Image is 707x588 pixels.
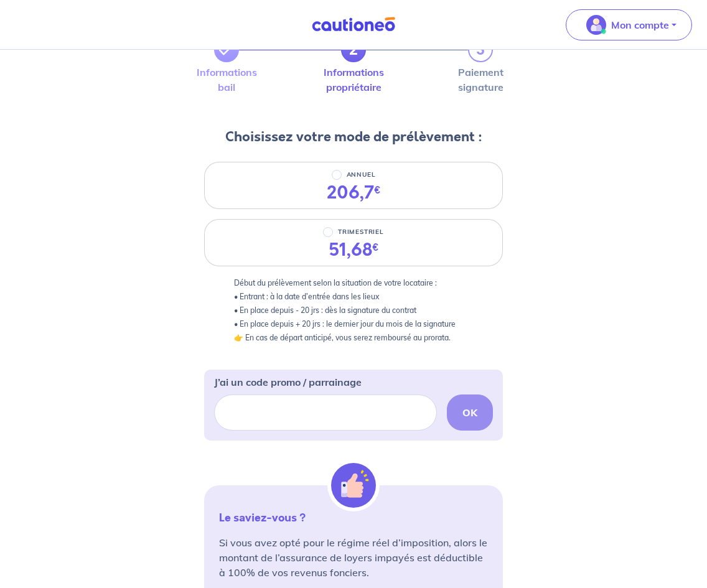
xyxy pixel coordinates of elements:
p: Début du prélèvement selon la situation de votre locataire : • Entrant : à la date d’entrée dans ... [234,276,473,345]
div: 51,68 [329,240,379,261]
a: 2 [341,37,366,62]
p: TRIMESTRIEL [338,225,384,240]
img: Cautioneo [307,17,400,32]
img: illu_account_valid_menu.svg [586,15,606,35]
h3: Choisissez votre mode de prélèvement : [225,127,482,147]
sup: € [372,240,379,254]
img: illu_alert_hand.svg [331,463,376,508]
button: illu_account_valid_menu.svgMon compte [566,9,692,40]
p: Si vous avez opté pour le régime réel d’imposition, alors le montant de l’assurance de loyers imp... [219,535,488,580]
label: Informations bail [214,67,239,92]
p: Mon compte [611,17,669,32]
label: Informations propriétaire [341,67,366,92]
p: J’ai un code promo / parrainage [214,375,362,390]
label: Paiement signature [468,67,493,92]
p: ANNUEL [347,167,376,182]
div: 206,7 [327,182,381,203]
sup: € [374,183,381,197]
p: Le saviez-vous ? [219,510,488,525]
